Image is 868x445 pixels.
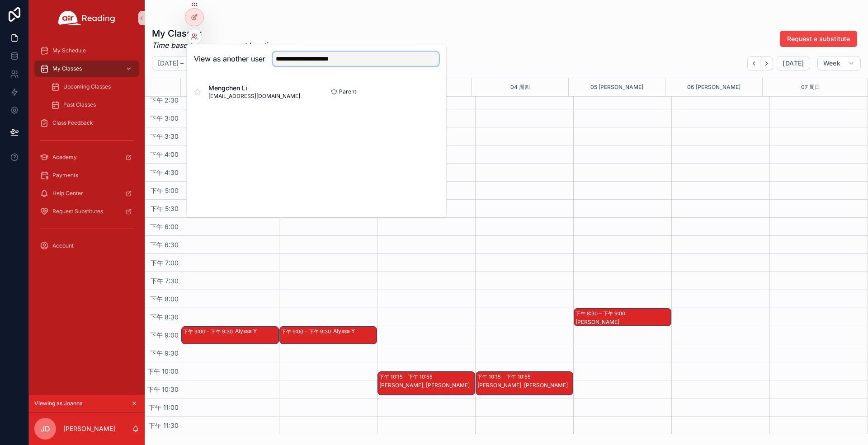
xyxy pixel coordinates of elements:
[148,295,181,303] span: 下午 8:00
[29,36,145,266] div: scrollable content
[45,97,139,113] a: Past Classes
[34,167,139,183] a: Payments
[148,241,181,248] span: 下午 6:30
[787,34,850,43] span: Request a substitute
[208,84,300,93] span: Mengchen Li
[801,78,820,96] button: 07 周日
[52,65,82,72] span: My Classes
[379,382,474,389] div: [PERSON_NAME], [PERSON_NAME]
[780,31,857,47] button: Request a substitute
[146,403,181,411] span: 下午 11:00
[235,328,278,335] div: Alyssa Y
[52,47,86,54] span: My Schedule
[146,422,181,429] span: 下午 11:30
[45,79,139,95] a: Upcoming Classes
[333,328,376,335] div: Alyssa Y
[34,149,139,165] a: Academy
[34,115,139,131] a: Class Feedback
[510,78,530,96] button: 04 周四
[476,372,573,395] div: 下午 10:15 – 下午 10:55[PERSON_NAME], [PERSON_NAME]
[148,205,181,212] span: 下午 5:30
[823,59,840,67] span: Week
[280,327,377,344] div: 下午 9:00 – 下午 9:30Alyssa Y
[34,238,139,254] a: Account
[52,242,74,249] span: Account
[183,327,235,336] div: 下午 9:00 – 下午 9:30
[783,59,804,67] span: [DATE]
[152,27,276,40] h1: My Classes
[148,132,181,140] span: 下午 3:30
[34,61,139,77] a: My Classes
[148,150,181,158] span: 下午 4:00
[148,313,181,321] span: 下午 8:30
[760,56,773,70] button: Next
[339,88,356,95] span: Parent
[148,223,181,230] span: 下午 6:00
[281,327,333,336] div: 下午 9:00 – 下午 9:30
[574,309,671,326] div: 下午 8:30 – 下午 9:00[PERSON_NAME]
[182,327,278,344] div: 下午 9:00 – 下午 9:30Alyssa Y
[63,101,96,108] span: Past Classes
[145,385,181,393] span: 下午 10:30
[58,11,115,25] img: App logo
[477,382,572,389] div: [PERSON_NAME], [PERSON_NAME]
[747,56,760,70] button: Back
[148,187,181,194] span: 下午 5:00
[378,372,475,395] div: 下午 10:15 – 下午 10:55[PERSON_NAME], [PERSON_NAME]
[148,96,181,104] span: 下午 2:30
[152,40,276,51] em: Time based on your current location
[52,154,77,161] span: Academy
[576,319,670,326] div: [PERSON_NAME]
[34,203,139,220] a: Request Substitutes
[576,309,627,318] div: 下午 8:30 – 下午 9:00
[148,169,181,176] span: 下午 4:30
[208,93,300,100] span: [EMAIL_ADDRESS][DOMAIN_NAME]
[52,190,83,197] span: Help Center
[148,331,181,339] span: 下午 9:00
[148,259,181,267] span: 下午 7:00
[34,185,139,201] a: Help Center
[194,53,265,64] h2: View as another user
[148,349,181,357] span: 下午 9:30
[590,78,643,96] button: 05 [PERSON_NAME]
[477,372,533,381] div: 下午 10:15 – 下午 10:55
[145,367,181,375] span: 下午 10:00
[34,42,139,59] a: My Schedule
[817,56,861,70] button: Week
[63,83,111,90] span: Upcoming Classes
[52,208,103,215] span: Request Substitutes
[34,400,83,407] span: Viewing as Joanna
[52,172,78,179] span: Payments
[63,424,115,433] p: [PERSON_NAME]
[148,114,181,122] span: 下午 3:00
[777,56,810,70] button: [DATE]
[41,423,50,434] span: JD
[158,59,206,68] h2: [DATE] – [DATE]
[148,277,181,285] span: 下午 7:30
[379,372,435,381] div: 下午 10:15 – 下午 10:55
[687,78,741,96] button: 06 [PERSON_NAME]
[52,119,93,126] span: Class Feedback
